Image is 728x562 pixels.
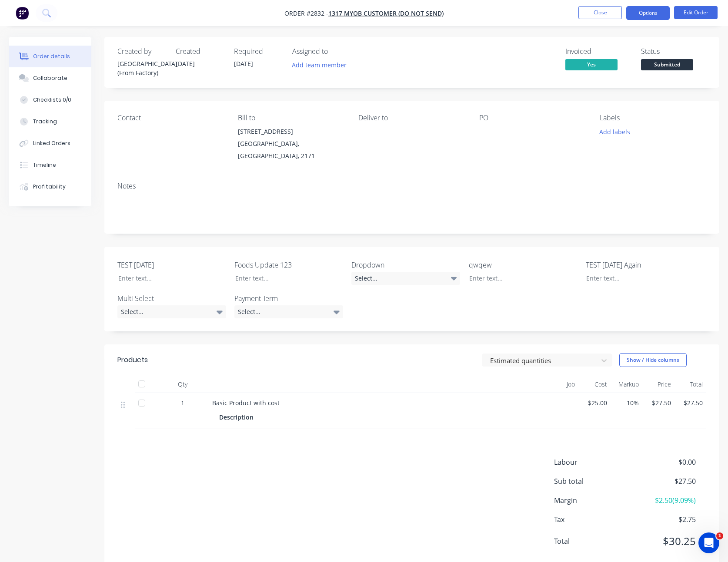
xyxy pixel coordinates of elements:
span: $2.50 ( 9.09 %) [631,495,696,506]
span: Total [554,536,631,546]
span: 1 [716,532,723,539]
label: Multi Select [117,293,226,304]
div: [STREET_ADDRESS][GEOGRAPHIC_DATA], [GEOGRAPHIC_DATA], 2171 [238,126,344,162]
div: Timeline [33,161,56,169]
div: Bill to [238,114,344,122]
div: Profitability [33,183,66,191]
div: Labels [600,114,706,122]
div: Collaborate [33,74,67,82]
div: Cost [578,376,611,393]
div: Select... [117,305,226,318]
div: Products [117,355,148,365]
div: Notes [117,182,706,190]
div: Contact [117,114,224,122]
div: Job [513,376,578,393]
button: Checklists 0/0 [9,89,91,111]
button: Profitability [9,176,91,198]
label: Foods Update 123 [234,260,343,270]
div: Created by [117,47,165,56]
label: Dropdown [351,260,460,270]
button: Add team member [287,59,351,71]
label: TEST [DATE] [117,260,226,270]
button: Edit Order [674,6,718,19]
div: Qty [157,376,209,393]
span: Margin [554,495,631,506]
div: [GEOGRAPHIC_DATA], [GEOGRAPHIC_DATA], 2171 [238,138,344,162]
label: TEST [DATE] Again [586,260,695,270]
div: Created [176,47,224,56]
span: $27.50 [631,476,696,486]
span: $2.75 [631,514,696,525]
span: [DATE] [176,60,195,68]
span: Tax [554,514,631,525]
div: Markup [611,376,643,393]
div: Invoiced [565,47,631,56]
div: Required [234,47,282,56]
label: qwqew [469,260,578,270]
div: Description [219,411,257,423]
span: Sub total [554,476,631,486]
div: Select... [351,272,460,285]
button: Submitted [641,59,693,72]
div: [GEOGRAPHIC_DATA] (From Factory) [117,59,165,77]
span: Yes [565,59,618,70]
button: Options [626,6,670,20]
button: Close [578,6,622,19]
span: $25.00 [582,398,607,407]
iframe: Intercom live chat [698,532,719,553]
span: Basic Product with cost [212,399,280,407]
label: Payment Term [234,293,343,304]
span: [DATE] [234,60,253,68]
button: Tracking [9,111,91,132]
div: Deliver to [358,114,465,122]
div: Order details [33,53,70,60]
span: Order #2832 - [284,9,328,17]
button: Collaborate [9,67,91,89]
div: Linked Orders [33,139,70,147]
div: Checklists 0/0 [33,96,71,104]
img: Factory [16,7,29,20]
button: Add team member [292,59,351,71]
button: Linked Orders [9,132,91,154]
button: Add labels [595,126,635,137]
span: 10% [614,398,639,407]
span: $30.25 [631,533,696,549]
span: $27.50 [678,398,703,407]
span: $0.00 [631,457,696,467]
div: Status [641,47,706,56]
span: Labour [554,457,631,467]
button: Show / Hide columns [619,353,687,367]
button: Timeline [9,154,91,176]
div: Total [675,376,707,393]
span: 1 [181,398,184,407]
div: [STREET_ADDRESS] [238,126,344,138]
div: Select... [234,305,343,318]
div: Tracking [33,118,57,126]
span: Submitted [641,59,693,70]
div: PO [479,114,586,122]
div: Price [642,376,675,393]
a: 1317 MYOB Customer (Do not send) [328,9,444,17]
span: $27.50 [646,398,671,407]
button: Order details [9,46,91,67]
div: Assigned to [292,47,379,56]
